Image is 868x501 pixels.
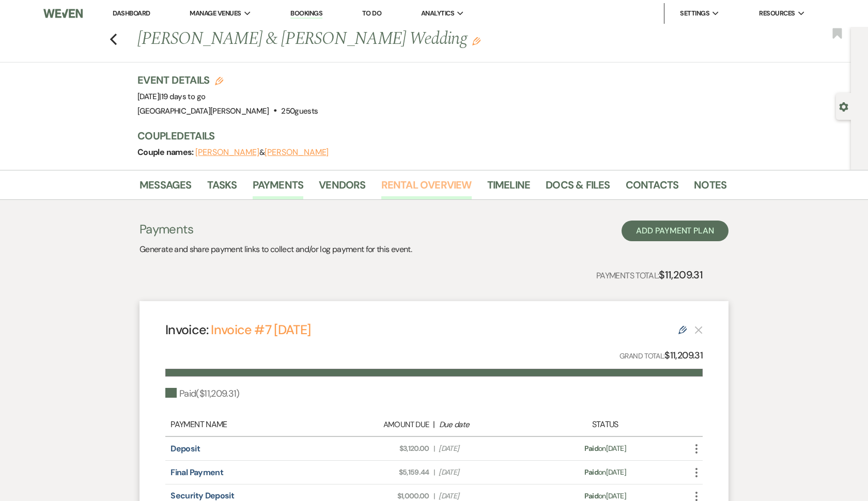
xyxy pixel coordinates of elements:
span: | [159,91,205,102]
a: Payments [253,177,304,199]
span: Settings [680,8,709,19]
span: [DATE] [439,443,534,454]
a: Vendors [319,177,365,199]
a: To Do [362,9,381,18]
a: Security Deposit [171,490,234,501]
span: | [433,467,435,478]
strong: $11,209.31 [664,349,703,362]
a: Dashboard [113,9,150,18]
span: Couple names: [137,147,195,158]
span: Analytics [421,8,454,19]
a: Timeline [487,177,531,199]
div: on [DATE] [539,467,671,478]
a: Docs & Files [546,177,610,199]
a: Deposit [171,443,200,454]
p: Grand Total: [619,348,703,363]
button: Add Payment Plan [622,221,729,241]
span: | [433,443,435,454]
span: Paid [584,491,598,500]
span: [GEOGRAPHIC_DATA][PERSON_NAME] [137,106,269,116]
div: Amount Due [334,419,429,431]
span: & [195,147,329,158]
span: Paid [584,444,598,453]
span: 250 guests [281,106,318,116]
a: Rental Overview [381,177,472,199]
div: Payment Name [171,418,329,431]
span: $3,120.00 [334,443,429,454]
p: Generate and share payment links to collect and/or log payment for this event. [139,243,412,256]
a: Messages [139,177,192,199]
span: $5,159.44 [334,467,429,478]
p: Payments Total: [596,267,703,283]
a: Final Payment [171,467,223,478]
div: | [329,418,539,431]
button: Edit [472,36,481,45]
span: 19 days to go [161,91,206,102]
button: [PERSON_NAME] [195,148,259,156]
strong: $11,209.31 [659,268,703,281]
div: Paid ( $11,209.31 ) [165,387,240,401]
h4: Invoice: [165,321,311,339]
div: Due date [439,419,534,431]
span: Resources [759,8,795,19]
h3: Couple Details [137,129,716,143]
a: Bookings [290,9,322,19]
div: on [DATE] [539,443,671,454]
h3: Payments [139,221,412,238]
img: Weven Logo [43,3,83,24]
h3: Event Details [137,73,318,87]
span: Manage Venues [190,8,241,19]
h1: [PERSON_NAME] & [PERSON_NAME] Wedding [137,27,600,52]
button: Open lead details [839,101,848,111]
a: Contacts [626,177,679,199]
button: [PERSON_NAME] [265,148,329,156]
a: Notes [694,177,726,199]
span: [DATE] [439,467,534,478]
span: Paid [584,467,598,477]
div: Status [539,418,671,431]
span: [DATE] [137,91,205,102]
a: Tasks [207,177,237,199]
button: This payment plan cannot be deleted because it contains links that have been paid through Weven’s... [694,325,703,334]
a: Invoice #7 [DATE] [211,321,311,338]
